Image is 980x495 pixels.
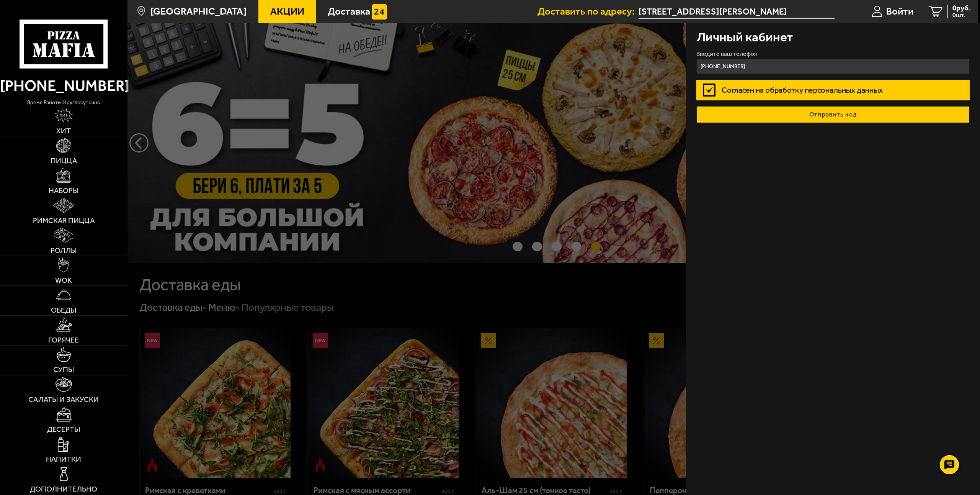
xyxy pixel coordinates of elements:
span: Войти [886,7,913,16]
span: Доставка [328,7,370,16]
label: Согласен на обработку персональных данных [696,80,970,100]
button: Отправить код [696,106,970,123]
span: Дополнительно [30,485,97,493]
span: Супы [53,366,74,373]
input: Ваш адрес доставки [639,5,835,19]
span: Хит [56,127,71,134]
span: Наборы [49,187,78,194]
span: Пицца [51,157,77,164]
span: Салаты и закуски [28,396,99,403]
span: Доставить по адресу: [537,7,639,16]
span: WOK [55,277,72,284]
span: Десерты [47,426,80,433]
span: Акции [270,7,304,16]
span: 0 руб. [952,5,970,12]
label: Введите ваш телефон [696,51,970,57]
span: Римская пицца [33,217,95,224]
span: Напитки [46,456,81,463]
span: Роллы [51,247,77,254]
span: Санкт-Петербург, улица Генерала Симоняка, 14, подъезд 1 [639,5,835,19]
span: 0 шт. [952,12,970,18]
span: Обеды [51,307,76,314]
img: 15daf4d41897b9f0e9f617042186c801.svg [372,4,387,20]
span: Горячее [48,336,79,344]
h3: Личный кабинет [696,31,793,43]
span: [GEOGRAPHIC_DATA] [150,7,247,16]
